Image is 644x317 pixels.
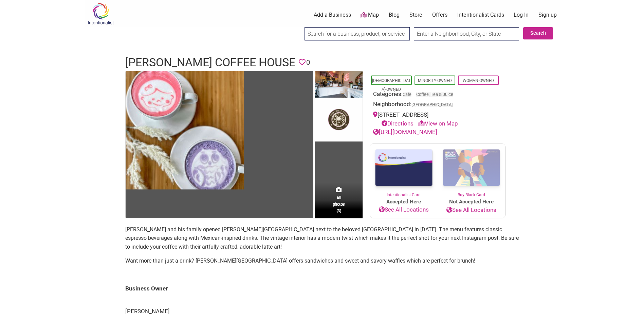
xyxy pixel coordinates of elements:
img: Intentionalist [85,3,117,25]
a: Offers [432,11,447,19]
a: Coffee, Tea & Juice [416,92,453,97]
span: 0 [306,57,310,68]
a: Buy Black Card [438,144,505,198]
button: Search [523,27,553,39]
span: You must be logged in to save favorites. [299,57,306,68]
a: Woman-Owned [463,78,494,83]
a: Directions [382,120,413,127]
a: See All Locations [370,205,438,214]
div: [STREET_ADDRESS] [373,111,502,128]
a: Map [361,11,379,19]
a: Log In [514,11,529,19]
span: Not Accepted Here [438,198,505,206]
td: Business Owner [125,278,519,300]
div: Categories: [373,90,502,100]
h1: [PERSON_NAME] Coffee House [125,54,295,71]
p: [PERSON_NAME] and his family opened [PERSON_NAME][GEOGRAPHIC_DATA] next to the beloved [GEOGRAPHI... [125,225,519,251]
span: All photos (3) [333,195,345,214]
a: Blog [389,11,400,19]
a: Intentionalist Cards [457,11,504,19]
input: Enter a Neighborhood, City, or State [414,27,519,40]
p: Want more than just a drink? [PERSON_NAME][GEOGRAPHIC_DATA] offers sandwiches and sweet and savor... [125,256,519,265]
a: Cafe [403,92,411,97]
a: Intentionalist Card [370,144,438,198]
a: Minority-Owned [418,78,452,83]
a: Store [409,11,422,19]
a: [DEMOGRAPHIC_DATA]-Owned [372,78,411,92]
div: Neighborhood: [373,100,502,111]
span: [GEOGRAPHIC_DATA] [411,103,453,107]
img: Intentionalist Card [370,144,438,192]
a: Sign up [538,11,557,19]
a: [URL][DOMAIN_NAME] [373,129,437,135]
span: Accepted Here [370,198,438,206]
img: Buy Black Card [438,144,505,192]
a: Add a Business [314,11,351,19]
a: View on Map [418,120,458,127]
input: Search for a business, product, or service [305,27,410,40]
a: See All Locations [438,206,505,215]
